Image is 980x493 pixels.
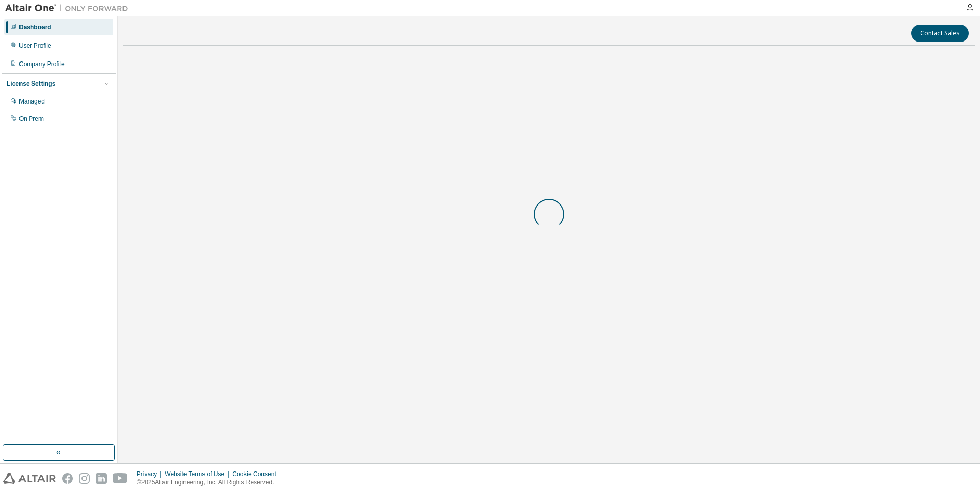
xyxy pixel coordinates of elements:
div: On Prem [19,115,44,123]
div: Cookie Consent [232,470,282,478]
img: youtube.svg [113,473,128,484]
img: facebook.svg [62,473,73,484]
p: © 2025 Altair Engineering, Inc. All Rights Reserved. [137,478,282,487]
div: Privacy [137,470,165,478]
img: instagram.svg [79,473,90,484]
div: User Profile [19,42,51,50]
img: linkedin.svg [96,473,107,484]
div: Website Terms of Use [165,470,232,478]
div: License Settings [7,79,55,88]
div: Company Profile [19,60,65,68]
div: Dashboard [19,23,51,31]
button: Contact Sales [911,25,969,42]
img: altair_logo.svg [3,473,56,484]
div: Managed [19,97,45,106]
img: Altair One [5,3,133,13]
